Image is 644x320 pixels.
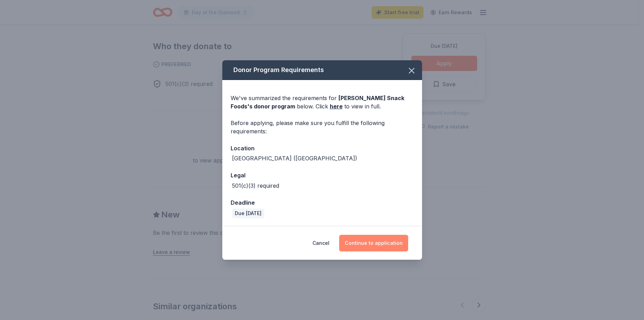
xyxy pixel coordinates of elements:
[339,235,408,251] button: Continue to application
[232,154,357,162] div: [GEOGRAPHIC_DATA] ([GEOGRAPHIC_DATA])
[231,94,414,110] div: We've summarized the requirements for below. Click to view in full.
[231,119,414,135] div: Before applying, please make sure you fulfill the following requirements:
[232,181,279,190] div: 501(c)(3) required
[231,144,414,153] div: Location
[222,60,422,80] div: Donor Program Requirements
[312,235,329,251] button: Cancel
[231,198,414,207] div: Deadline
[232,208,264,218] div: Due [DATE]
[231,171,414,180] div: Legal
[330,102,343,110] a: here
